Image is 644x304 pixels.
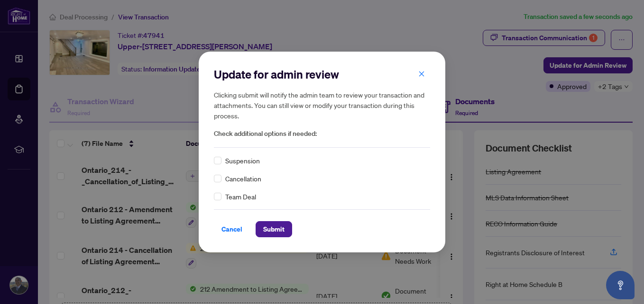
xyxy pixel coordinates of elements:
[225,173,261,184] span: Cancellation
[225,191,256,202] span: Team Deal
[221,222,242,237] span: Cancel
[214,128,430,139] span: Check additional options if needed:
[214,221,250,237] button: Cancel
[256,221,292,237] button: Submit
[214,89,430,121] h5: Clicking submit will notify the admin team to review your transaction and attachments. You can st...
[263,222,285,237] span: Submit
[225,155,260,166] span: Suspension
[214,67,430,82] h2: Update for admin review
[418,71,425,77] span: close
[606,271,635,299] button: Open asap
